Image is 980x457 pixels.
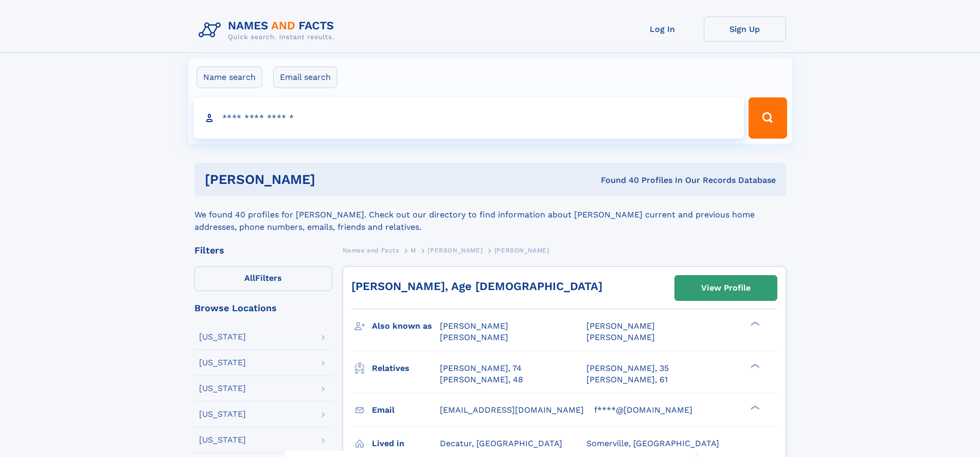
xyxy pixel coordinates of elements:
div: ❯ [748,320,760,327]
img: Logo Names and Facts [194,16,343,44]
a: [PERSON_NAME], Age [DEMOGRAPHIC_DATA] [351,280,602,293]
label: Filters [194,266,332,291]
span: M [411,247,416,254]
div: [US_STATE] [199,333,246,341]
div: [US_STATE] [199,359,246,367]
a: [PERSON_NAME], 48 [440,374,523,385]
div: Found 40 Profiles In Our Records Database [458,175,776,186]
span: [PERSON_NAME] [586,321,655,331]
span: [PERSON_NAME] [494,247,549,254]
div: Filters [194,246,332,255]
span: [EMAIL_ADDRESS][DOMAIN_NAME] [440,405,584,415]
div: [US_STATE] [199,410,246,418]
span: [PERSON_NAME] [586,332,655,342]
h3: Email [372,401,440,419]
div: Browse Locations [194,303,332,313]
div: ❯ [748,404,760,411]
div: We found 40 profiles for [PERSON_NAME]. Check out our directory to find information about [PERSON... [194,196,786,233]
h3: Lived in [372,435,440,452]
a: Sign Up [704,16,786,42]
div: [US_STATE] [199,436,246,444]
a: Names and Facts [343,244,399,257]
div: [US_STATE] [199,384,246,393]
h3: Also known as [372,317,440,335]
a: [PERSON_NAME], 35 [586,363,669,374]
h1: [PERSON_NAME] [205,173,458,186]
a: [PERSON_NAME], 61 [586,374,668,385]
input: search input [193,97,744,139]
a: [PERSON_NAME] [427,244,483,257]
button: Search Button [749,97,787,139]
div: View Profile [701,276,751,300]
div: ❯ [748,362,760,369]
a: [PERSON_NAME], 74 [440,363,522,374]
span: Decatur, [GEOGRAPHIC_DATA] [440,438,562,448]
span: [PERSON_NAME] [440,321,508,331]
span: All [244,273,255,283]
label: Email search [273,66,337,88]
a: View Profile [675,276,777,300]
span: Somerville, [GEOGRAPHIC_DATA] [586,438,719,448]
span: [PERSON_NAME] [427,247,483,254]
h3: Relatives [372,360,440,377]
label: Name search [197,66,262,88]
a: Log In [621,16,704,42]
a: M [411,244,416,257]
span: [PERSON_NAME] [440,332,508,342]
